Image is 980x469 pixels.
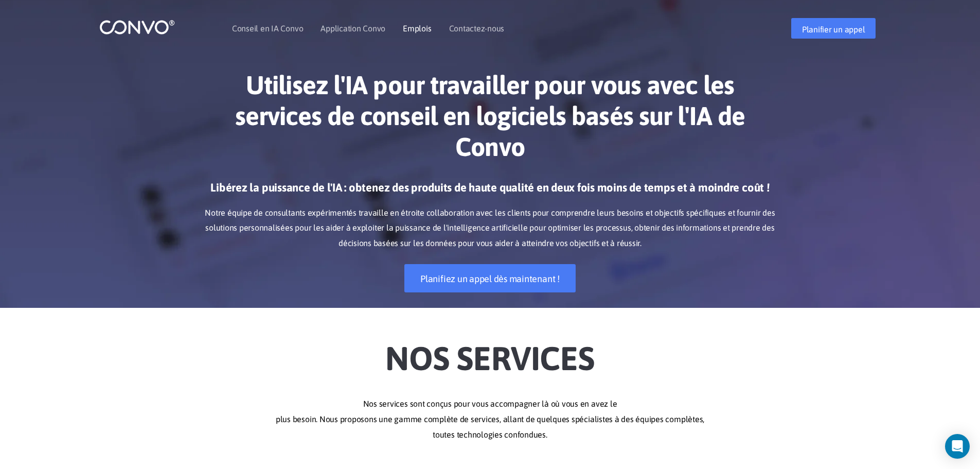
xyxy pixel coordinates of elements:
a: Emplois [403,24,431,32]
font: Planifier un appel [802,25,865,34]
a: Conseil en IA Convo [232,24,303,32]
font: Nos services sont conçus pour vous accompagner là où vous en avez le [363,399,617,408]
font: Utilisez l'IA pour travailler pour vous avec les services de conseil en logiciels basés sur l'IA ... [235,70,745,162]
img: logo_1.png [99,19,175,35]
font: toutes technologies confondues. [433,430,547,439]
font: Application Convo [320,24,385,33]
font: Nos services [385,339,594,377]
font: Planifiez un appel dès maintenant ! [420,273,560,284]
font: Libérez la puissance de l'IA : obtenez des produits de haute qualité en deux fois moins de temps ... [210,181,769,194]
font: Emplois [403,24,431,33]
font: Contactez-nous [449,24,505,33]
font: Conseil en IA Convo [232,24,303,33]
font: Notre équipe de consultants expérimentés travaille en étroite collaboration avec les clients pour... [205,208,775,248]
a: Application Convo [320,24,385,32]
a: Planifiez un appel dès maintenant ! [404,264,576,292]
a: Planifier un appel [791,18,876,39]
div: Open Intercom Messenger [945,434,970,459]
a: Contactez-nous [449,24,505,32]
font: plus besoin. Nous proposons une gamme complète de services, allant de quelques spécialistes à des... [276,414,704,424]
